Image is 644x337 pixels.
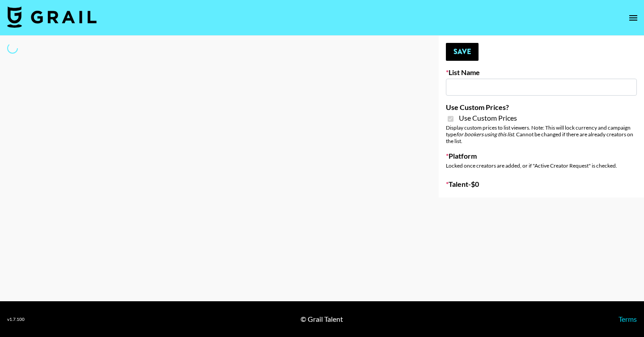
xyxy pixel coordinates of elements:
button: Save [446,43,479,61]
div: v 1.7.100 [7,316,25,322]
img: Grail Talent [7,6,97,28]
label: Platform [446,152,637,160]
label: Talent - $ 0 [446,180,637,189]
em: for bookers using this list [456,131,514,138]
div: Locked once creators are added, or if "Active Creator Request" is checked. [446,162,637,169]
div: Display custom prices to list viewers. Note: This will lock currency and campaign type . Cannot b... [446,124,637,144]
button: open drawer [624,9,642,27]
label: List Name [446,68,637,77]
a: Terms [619,315,637,323]
span: Use Custom Prices [459,114,517,122]
div: © Grail Talent [301,315,343,324]
label: Use Custom Prices? [446,103,637,112]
